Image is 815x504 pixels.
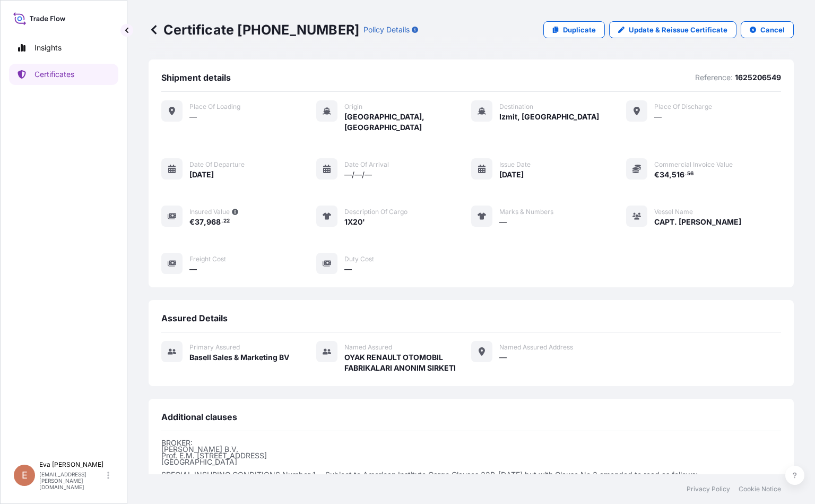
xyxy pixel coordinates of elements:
[654,171,660,178] span: €
[609,21,736,38] a: Update & Reissue Certificate
[189,208,230,216] span: Insured Value
[499,102,533,111] span: Destination
[189,264,197,275] span: —
[629,24,727,35] p: Update & Reissue Certificate
[760,24,785,35] p: Cancel
[344,264,352,275] span: —
[669,171,672,178] span: ,
[654,208,693,216] span: Vessel Name
[204,218,206,226] span: ,
[499,352,507,363] span: —
[161,412,237,422] span: Additional clauses
[189,169,214,180] span: [DATE]
[34,42,62,53] p: Insights
[739,485,781,493] a: Cookie Notice
[499,112,599,122] span: Izmit, [GEOGRAPHIC_DATA]
[344,343,392,352] span: Named Assured
[22,470,28,481] span: E
[654,217,741,227] span: CAPT. [PERSON_NAME]
[344,102,362,111] span: Origin
[499,217,507,227] span: —
[195,218,204,226] span: 37
[499,169,524,180] span: [DATE]
[735,72,781,83] p: 1625206549
[660,171,669,178] span: 34
[499,208,553,216] span: Marks & Numbers
[654,102,712,111] span: Place of discharge
[543,21,605,38] a: Duplicate
[189,112,197,122] span: —
[344,352,471,373] span: OYAK RENAULT OTOMOBIL FABRIKALARI ANONIM SIRKETI
[654,160,733,169] span: Commercial Invoice Value
[9,64,118,85] a: Certificates
[189,102,240,111] span: Place of Loading
[499,343,573,352] span: Named Assured Address
[34,69,74,80] p: Certificates
[161,72,231,83] span: Shipment details
[344,208,407,216] span: Description of cargo
[685,172,687,176] span: .
[687,485,730,493] a: Privacy Policy
[161,440,781,491] p: BROKER: [PERSON_NAME] B.V. Prof. E.M. [STREET_ADDRESS] [GEOGRAPHIC_DATA] SPECIAL INSURING CONDITI...
[672,171,684,178] span: 516
[161,313,228,323] span: Assured Details
[39,460,105,469] p: Eva [PERSON_NAME]
[344,160,389,169] span: Date of arrival
[499,160,531,169] span: Issue Date
[741,21,794,38] button: Cancel
[189,218,195,226] span: €
[39,471,105,490] p: [EMAIL_ADDRESS][PERSON_NAME][DOMAIN_NAME]
[344,169,372,180] span: —/—/—
[9,37,118,58] a: Insights
[189,160,245,169] span: Date of departure
[223,219,230,223] span: 22
[344,217,365,227] span: 1X20'
[695,72,733,83] p: Reference:
[189,343,240,352] span: Primary assured
[654,112,662,122] span: —
[563,24,596,35] p: Duplicate
[687,172,693,176] span: 56
[206,218,221,226] span: 968
[189,352,289,363] span: Basell Sales & Marketing BV
[363,24,410,35] p: Policy Details
[344,112,471,133] span: [GEOGRAPHIC_DATA], [GEOGRAPHIC_DATA]
[149,21,359,38] p: Certificate [PHONE_NUMBER]
[344,255,374,263] span: Duty Cost
[221,219,223,223] span: .
[189,255,226,263] span: Freight Cost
